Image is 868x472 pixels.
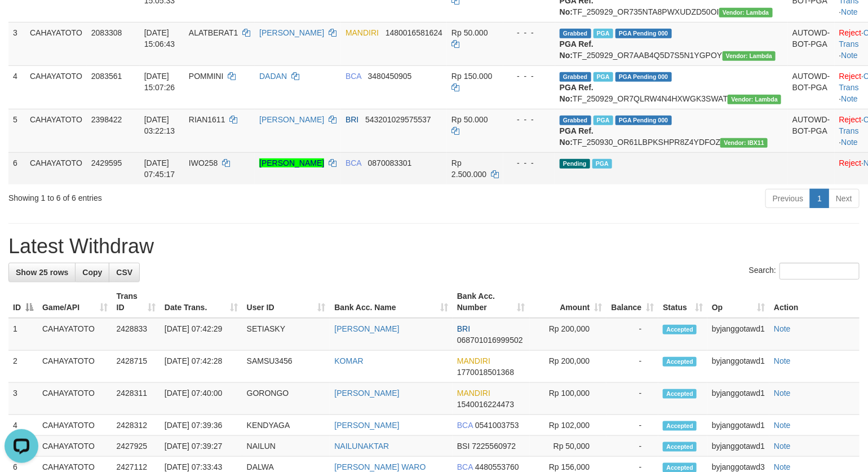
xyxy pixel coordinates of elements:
a: Note [774,421,791,430]
span: Grabbed [560,72,591,82]
b: PGA Ref. No: [560,83,594,103]
span: [DATE] 07:45:17 [144,158,175,179]
td: - [606,436,658,457]
a: KOMAR [334,356,363,365]
span: CSV [116,268,132,277]
td: TF_250929_OR7QLRW4N4HXWGK3SWAT [555,65,788,109]
span: Copy 1770018501368 to clipboard [457,368,514,377]
a: Note [774,389,791,398]
a: Note [774,356,791,365]
a: [PERSON_NAME] [259,28,324,37]
td: - [606,351,658,383]
td: [DATE] 07:42:28 [160,351,242,383]
span: Copy 068701016999502 to clipboard [457,336,523,345]
span: Copy 4480553760 to clipboard [475,462,519,471]
a: NAILUNAKTAR [334,442,389,451]
td: - [606,318,658,351]
span: Copy 0541003753 to clipboard [475,421,519,430]
span: POMMINI [189,72,223,81]
td: CAHAYATOTO [38,351,112,383]
td: 2428311 [112,383,160,415]
span: Vendor URL: https://order7.1velocity.biz [728,95,781,104]
span: [DATE] 15:06:43 [144,28,175,48]
td: [DATE] 07:40:00 [160,383,242,415]
a: Copy [75,263,109,282]
h1: Latest Withdraw [8,235,860,258]
td: [DATE] 07:42:29 [160,318,242,351]
td: KENDYAGA [242,415,330,436]
a: 1 [810,189,829,208]
div: - - - [508,27,551,38]
th: Status: activate to sort column ascending [658,286,707,318]
span: Pending [560,159,590,169]
td: AUTOWD-BOT-PGA [788,22,835,65]
a: [PERSON_NAME] [334,389,399,398]
a: Next [829,189,860,208]
td: TF_250929_OR7AAB4Q5D7S5N1YGPOY [555,22,788,65]
span: BCA [346,72,361,81]
td: byjanggotawd1 [707,318,769,351]
td: CAHAYATOTO [38,383,112,415]
a: Note [842,51,858,60]
td: CAHAYATOTO [38,415,112,436]
td: 2 [8,351,38,383]
input: Search: [780,263,860,280]
span: Marked by byjanggotawd1 [594,72,613,82]
span: 2398422 [91,115,122,124]
td: CAHAYATOTO [25,152,87,184]
span: Copy 1540016224473 to clipboard [457,400,514,409]
td: 4 [8,415,38,436]
td: CAHAYATOTO [38,436,112,457]
td: CAHAYATOTO [38,318,112,351]
th: Amount: activate to sort column ascending [530,286,607,318]
span: BCA [457,421,473,430]
td: 3 [8,383,38,415]
a: Show 25 rows [8,263,76,282]
td: byjanggotawd1 [707,351,769,383]
span: 2083561 [91,72,122,81]
span: RIAN1611 [189,115,225,124]
td: Rp 102,000 [530,415,607,436]
span: IWO258 [189,158,218,167]
span: Copy [82,268,102,277]
td: AUTOWD-BOT-PGA [788,109,835,152]
span: BRI [346,115,358,124]
td: Rp 100,000 [530,383,607,415]
span: [DATE] 03:22:13 [144,115,175,135]
td: Rp 200,000 [530,351,607,383]
a: Reject [839,28,862,37]
td: GORONGO [242,383,330,415]
a: [PERSON_NAME] [259,158,324,167]
th: Bank Acc. Number: activate to sort column ascending [453,286,530,318]
span: ALATBERAT1 [189,28,238,37]
td: 2428312 [112,415,160,436]
td: [DATE] 07:39:36 [160,415,242,436]
th: Balance: activate to sort column ascending [606,286,658,318]
span: Copy 7225560972 to clipboard [472,442,516,451]
span: PGA Pending [615,72,672,82]
th: Game/API: activate to sort column ascending [38,286,112,318]
td: 6 [8,152,25,184]
div: Showing 1 to 6 of 6 entries [8,188,353,204]
span: Accepted [663,357,697,367]
a: Previous [765,189,811,208]
td: byjanggotawd1 [707,436,769,457]
a: Note [774,442,791,451]
span: Copy 3480450905 to clipboard [368,72,412,81]
th: ID: activate to sort column descending [8,286,38,318]
td: TF_250930_OR61LBPKSHPR8Z4YDFOZ [555,109,788,152]
span: Rp 50.000 [451,28,488,37]
span: BSI [457,442,470,451]
a: [PERSON_NAME] [334,324,399,333]
th: Bank Acc. Name: activate to sort column ascending [330,286,453,318]
span: Marked by byjanggotawd1 [594,29,613,38]
a: CSV [109,263,140,282]
div: - - - [508,157,551,169]
span: 2083308 [91,28,122,37]
span: Grabbed [560,29,591,38]
a: [PERSON_NAME] WARO [334,462,426,471]
span: Accepted [663,389,697,399]
td: SETIASKY [242,318,330,351]
a: Reject [839,115,862,124]
b: PGA Ref. No: [560,39,594,60]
